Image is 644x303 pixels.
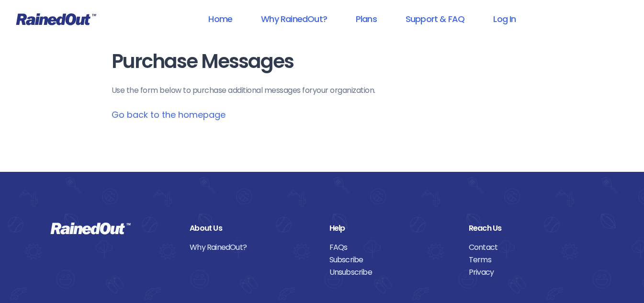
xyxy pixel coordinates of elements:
[469,266,594,279] a: Privacy
[329,222,454,235] div: Help
[393,8,477,30] a: Support & FAQ
[469,241,594,254] a: Contact
[249,8,339,30] a: Why RainedOut?
[112,109,226,121] a: Go back to the homepage
[190,222,315,235] div: About Us
[469,254,594,266] a: Terms
[112,85,533,96] p: Use the form below to purchase additional messages for your organization .
[196,8,245,30] a: Home
[329,241,454,254] a: FAQs
[329,266,454,279] a: Unsubscribe
[329,254,454,266] a: Subscribe
[343,8,389,30] a: Plans
[112,51,533,72] h1: Purchase Messages
[190,241,315,254] a: Why RainedOut?
[481,8,528,30] a: Log In
[469,222,594,235] div: Reach Us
